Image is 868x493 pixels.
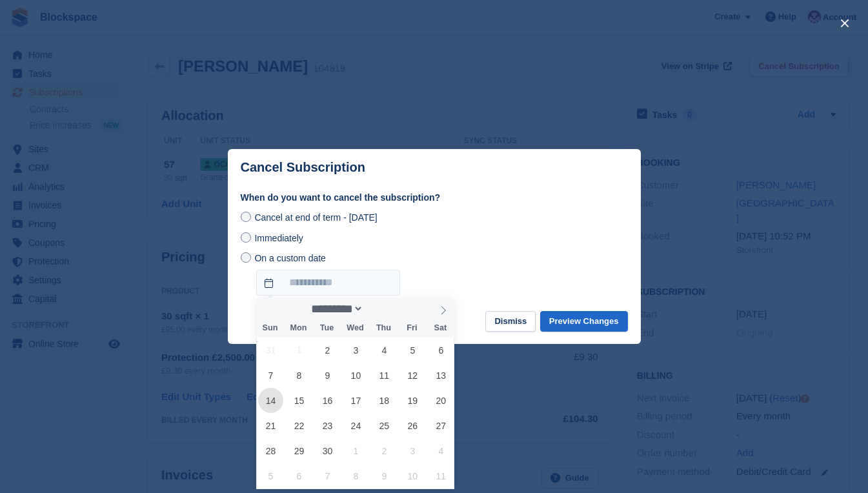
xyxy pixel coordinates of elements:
span: September 6, 2025 [429,337,454,363]
input: On a custom date [256,270,400,296]
span: September 20, 2025 [429,388,454,413]
span: October 1, 2025 [343,438,368,463]
span: September 7, 2025 [258,363,283,388]
span: September 3, 2025 [343,337,368,363]
span: September 9, 2025 [315,363,340,388]
span: Thu [369,324,398,332]
span: September 4, 2025 [372,337,397,363]
span: October 11, 2025 [429,463,454,488]
span: September 30, 2025 [315,438,340,463]
span: September 23, 2025 [315,413,340,438]
button: Dismiss [485,311,536,332]
span: September 18, 2025 [372,388,397,413]
span: October 3, 2025 [400,438,425,463]
span: Sun [256,324,285,332]
span: October 7, 2025 [315,463,340,488]
span: September 12, 2025 [400,363,425,388]
span: October 6, 2025 [287,463,312,488]
span: September 5, 2025 [400,337,425,363]
span: September 22, 2025 [287,413,312,438]
span: October 8, 2025 [343,463,368,488]
span: September 16, 2025 [315,388,340,413]
span: September 15, 2025 [287,388,312,413]
span: September 14, 2025 [258,388,283,413]
button: Preview Changes [540,311,628,332]
span: On a custom date [254,253,326,263]
span: Cancel at end of term - [DATE] [254,212,377,223]
span: September 25, 2025 [372,413,397,438]
span: October 5, 2025 [258,463,283,488]
span: October 9, 2025 [372,463,397,488]
span: Immediately [254,233,303,243]
select: Month [307,302,363,316]
span: September 19, 2025 [400,388,425,413]
span: September 8, 2025 [287,363,312,388]
span: Wed [341,324,369,332]
span: September 11, 2025 [372,363,397,388]
input: On a custom date [241,252,251,263]
label: When do you want to cancel the subscription? [241,191,628,205]
span: September 26, 2025 [400,413,425,438]
span: September 2, 2025 [315,337,340,363]
span: September 29, 2025 [287,438,312,463]
button: close [834,13,855,34]
span: October 2, 2025 [372,438,397,463]
span: Sat [426,324,454,332]
input: Year [363,302,404,316]
span: September 13, 2025 [429,363,454,388]
span: October 4, 2025 [429,438,454,463]
span: October 10, 2025 [400,463,425,488]
span: August 31, 2025 [258,337,283,363]
span: September 21, 2025 [258,413,283,438]
input: Immediately [241,232,251,243]
span: September 17, 2025 [343,388,368,413]
span: Mon [284,324,312,332]
span: September 28, 2025 [258,438,283,463]
span: Fri [398,324,426,332]
input: Cancel at end of term - [DATE] [241,212,251,222]
span: September 27, 2025 [429,413,454,438]
span: Tue [312,324,341,332]
span: September 10, 2025 [343,363,368,388]
span: September 24, 2025 [343,413,368,438]
span: September 1, 2025 [287,337,312,363]
p: Cancel Subscription [241,160,365,175]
